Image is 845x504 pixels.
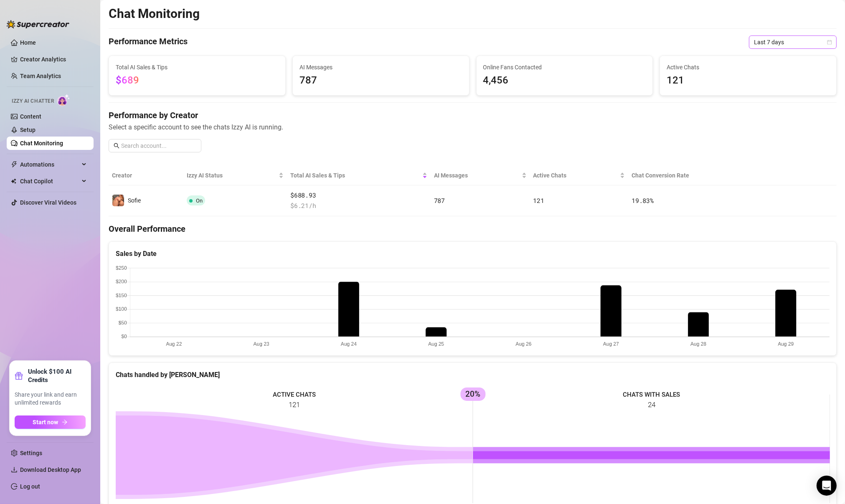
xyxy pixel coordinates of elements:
[20,73,61,79] a: Team Analytics
[628,166,764,185] th: Chat Conversion Rate
[533,171,619,180] span: Active Chats
[109,109,837,121] h4: Performance by Creator
[11,178,16,184] img: Chat Copilot
[483,73,646,89] span: 4,456
[12,97,54,105] span: Izzy AI Chatter
[754,36,832,48] span: Last 7 days
[196,198,203,204] span: On
[128,197,141,204] span: Sofie
[109,122,837,132] span: Select a specific account to see the chats Izzy AI is running.
[114,143,119,149] span: search
[434,196,445,205] span: 787
[116,370,830,380] div: Chats handled by [PERSON_NAME]
[299,63,462,72] span: AI Messages
[20,466,81,473] span: Download Desktop App
[20,199,76,206] a: Discover Viral Videos
[11,466,18,473] span: download
[290,190,427,200] span: $688.93
[483,63,646,72] span: Online Fans Contacted
[667,73,830,89] span: 121
[530,166,629,185] th: Active Chats
[109,6,200,22] h2: Chat Monitoring
[20,127,36,133] a: Setup
[20,450,42,456] a: Settings
[15,372,23,380] span: gift
[187,171,277,180] span: Izzy AI Status
[28,367,86,384] strong: Unlock $100 AI Credits
[20,175,79,188] span: Chat Copilot
[20,113,41,120] a: Content
[434,171,520,180] span: AI Messages
[183,166,287,185] th: Izzy AI Status
[109,166,183,185] th: Creator
[20,39,36,46] a: Home
[116,74,139,86] span: $689
[632,196,653,205] span: 19.83 %
[116,248,830,259] div: Sales by Date
[299,73,462,89] span: 787
[33,419,58,425] span: Start now
[290,171,420,180] span: Total AI Sales & Tips
[20,483,40,490] a: Log out
[11,161,18,168] span: thunderbolt
[287,166,430,185] th: Total AI Sales & Tips
[7,20,69,28] img: logo-BBDzfeDw.svg
[116,63,279,72] span: Total AI Sales & Tips
[62,419,68,425] span: arrow-right
[817,476,837,496] div: Open Intercom Messenger
[20,140,63,147] a: Chat Monitoring
[112,195,124,206] img: Sofie
[121,141,196,150] input: Search account...
[57,94,70,106] img: AI Chatter
[431,166,530,185] th: AI Messages
[109,35,188,49] h4: Performance Metrics
[667,63,830,72] span: Active Chats
[827,40,832,45] span: calendar
[20,158,79,171] span: Automations
[290,201,427,211] span: $ 6.21 /h
[20,53,87,66] a: Creator Analytics
[15,415,86,429] button: Start nowarrow-right
[533,196,544,205] span: 121
[109,223,837,235] h4: Overall Performance
[15,391,86,407] span: Share your link and earn unlimited rewards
